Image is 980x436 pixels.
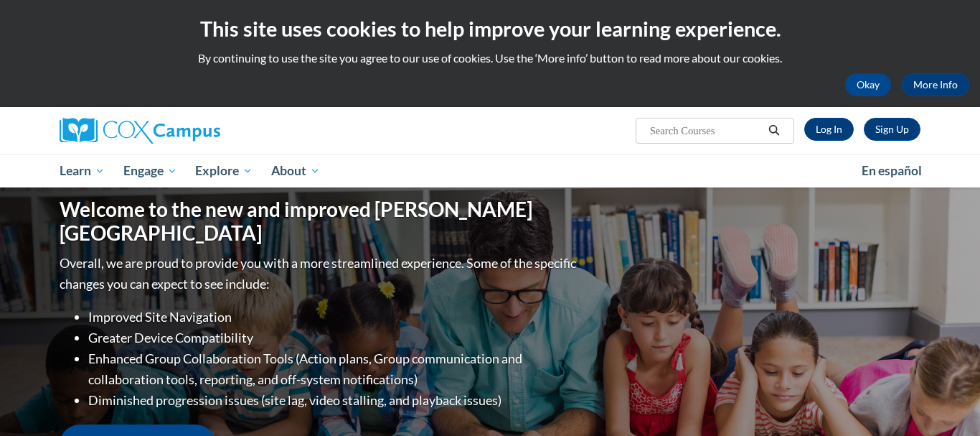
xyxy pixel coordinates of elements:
[262,154,329,187] a: About
[271,162,320,180] span: About
[902,73,969,96] a: More Info
[852,156,931,186] a: En español
[88,328,580,348] li: Greater Device Compatibility
[123,162,177,180] span: Engage
[88,390,580,411] li: Diminished progression issues (site lag, video stalling, and playback issues)
[186,154,262,187] a: Explore
[88,348,580,390] li: Enhanced Group Collaboration Tools (Action plans, Group communication and collaboration tools, re...
[60,118,220,144] img: Cox Campus
[649,122,763,139] input: Search Courses
[864,118,920,141] a: Register
[804,118,854,141] a: Log In
[60,118,332,144] a: Cox Campus
[60,253,580,294] p: Overall, we are proud to provide you with a more streamlined experience. Some of the specific cha...
[195,162,253,180] span: Explore
[845,73,891,96] button: Okay
[11,14,969,43] h2: This site uses cookies to help improve your learning experience.
[11,50,969,66] p: By continuing to use the site you agree to our use of cookies. Use the ‘More info’ button to read...
[862,163,922,178] span: En español
[60,198,580,246] h1: Welcome to the new and improved [PERSON_NAME][GEOGRAPHIC_DATA]
[50,154,114,187] a: Learn
[763,122,785,139] button: Search
[60,162,105,180] span: Learn
[38,154,942,187] div: Main menu
[923,379,969,425] iframe: Button to launch messaging window
[114,154,187,187] a: Engage
[88,307,580,328] li: Improved Site Navigation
